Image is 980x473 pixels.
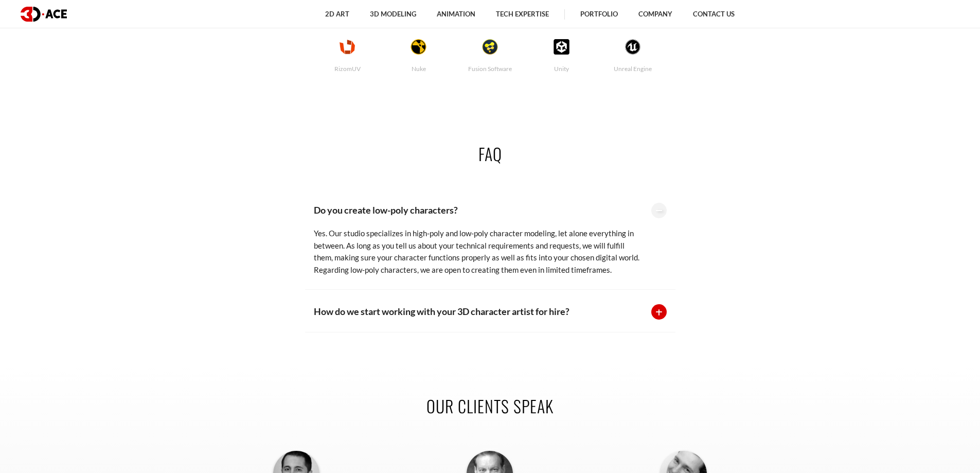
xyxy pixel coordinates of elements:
p: Unity [526,65,597,73]
p: Fusion Software [454,65,526,73]
p: Unreal Engine [597,65,669,73]
h2: Our clients speak [205,394,776,417]
h2: FAQ [205,142,776,165]
p: Do you create low-poly characters? [314,203,641,217]
img: Unity [539,39,584,55]
img: RizomUV [325,39,370,55]
div: Yes. Our studio specializes in high-poly and low-poly character modeling, let alone everything in... [314,217,641,276]
p: RizomUV [312,65,383,73]
img: Unreal Engine [610,39,656,55]
p: How do we start working with your 3D character artist for hire? [314,304,641,319]
img: Fusion Software [467,39,513,55]
img: Nuke [396,39,441,55]
img: logo dark [21,7,67,22]
p: Nuke [383,65,454,73]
